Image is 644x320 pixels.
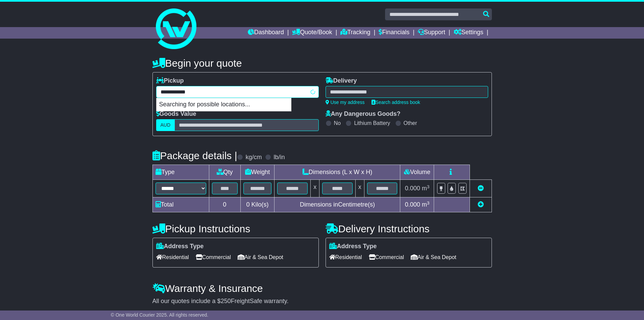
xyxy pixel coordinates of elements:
span: Commercial [369,252,404,262]
label: Any Dangerous Goods? [326,110,401,118]
h4: Package details | [152,150,237,161]
h4: Pickup Instructions [152,223,319,234]
span: Air & Sea Depot [238,252,283,262]
span: © One World Courier 2025. All rights reserved. [111,312,209,318]
span: Commercial [196,252,231,262]
a: Support [418,27,445,39]
div: All our quotes include a $ FreightSafe warranty. [152,298,492,305]
span: m [422,201,430,208]
h4: Delivery Instructions [326,223,492,234]
span: Residential [156,252,189,262]
td: Total [152,197,209,212]
a: Settings [454,27,483,39]
label: Goods Value [156,110,196,118]
td: Kilo(s) [240,197,275,212]
td: Dimensions in Centimetre(s) [275,197,400,212]
td: x [355,180,364,197]
span: Air & Sea Depot [411,252,456,262]
label: Address Type [329,243,377,250]
label: No [334,120,341,126]
label: Address Type [156,243,204,250]
span: m [422,185,430,192]
h4: Warranty & Insurance [152,283,492,294]
span: Residential [329,252,362,262]
td: Type [152,165,209,180]
a: Quote/Book [292,27,332,39]
a: Use my address [326,100,365,105]
a: Tracking [340,27,370,39]
a: Remove this item [478,185,484,192]
a: Dashboard [248,27,284,39]
td: Weight [240,165,275,180]
span: 0.000 [405,201,420,208]
label: lb/in [273,154,285,161]
span: 0.000 [405,185,420,192]
td: Dimensions (L x W x H) [275,165,400,180]
sup: 3 [427,184,430,189]
td: 0 [209,197,240,212]
sup: 3 [427,200,430,206]
typeahead: Please provide city [156,86,319,98]
p: Searching for possible locations... [157,98,291,111]
h4: Begin your quote [152,58,492,69]
label: Delivery [326,77,357,85]
td: x [311,180,319,197]
span: 250 [221,298,231,304]
label: AUD [156,119,175,131]
label: Other [404,120,417,126]
td: Volume [400,165,434,180]
a: Add new item [478,201,484,208]
td: Qty [209,165,240,180]
a: Financials [379,27,409,39]
span: 0 [246,201,249,208]
label: kg/cm [245,154,262,161]
a: Search address book [372,100,420,105]
label: Lithium Battery [354,120,390,126]
label: Pickup [156,77,184,85]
